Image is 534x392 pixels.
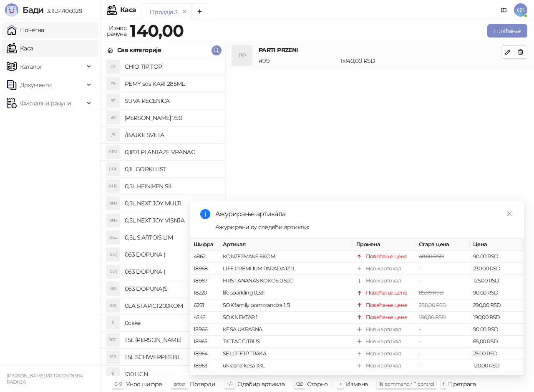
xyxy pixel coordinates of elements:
[219,324,353,336] td: KESA UKRASNA
[125,367,218,381] h4: 100 LICN
[339,56,503,65] div: 1 x 140,00 RSD
[7,40,33,57] a: Каса
[106,145,120,159] div: 0PV
[257,56,339,65] div: # 99
[190,324,219,336] td: 18966
[150,7,177,17] div: Продаја 3
[125,60,218,73] h4: CHIO TIP TOP
[470,312,524,324] td: 190,00 RSD
[416,336,470,348] td: -
[106,162,120,176] div: 0GL
[419,302,447,308] span: 280,00 RSD
[125,180,218,193] h4: 0,5L HEINIKEN SIL
[416,263,470,275] td: -
[470,348,524,360] td: 25,00 RSD
[120,7,136,13] div: Каса
[20,95,71,112] span: Фискални рачуни
[106,197,120,210] div: 0NJ
[416,348,470,360] td: -
[219,239,353,251] th: Артикал
[366,265,401,273] div: Нови артикал
[106,282,120,295] div: 0D
[232,45,252,65] div: PP
[470,324,524,336] td: 90,00 RSD
[470,275,524,287] td: 125,00 RSD
[106,111,120,125] div: AK
[106,299,120,312] div: 0S2
[20,58,43,75] span: Каталог
[419,253,444,260] span: 48,00 RSD
[200,209,210,219] span: info-circle
[470,299,524,311] td: 290,00 RSD
[339,381,342,387] span: +
[125,350,218,364] h4: 1,5L SCHWEPPES BL
[296,381,302,387] span: ⌫
[125,111,218,125] h4: [PERSON_NAME] 750
[448,379,476,390] div: Претрага
[419,290,443,296] span: 85,00 RSD
[190,239,219,251] th: Шифра
[106,367,120,381] div: 1L
[105,22,128,39] div: Износ рачуна
[125,197,218,210] h4: 0,5L NEXT JOY MULTI
[190,299,219,311] td: 6291
[190,379,216,390] div: Потврди
[366,289,408,297] div: Повећање цене
[497,3,511,17] a: Документација
[470,287,524,299] td: 90,00 RSD
[106,128,120,142] div: /S
[20,77,52,93] span: Документи
[353,239,416,251] th: Промена
[219,372,353,384] td: ballantine s 0,7l 2 case
[130,20,184,41] strong: 140,00
[106,350,120,364] div: 1SB
[125,162,218,176] h4: 0,1L GORKI LIST
[106,77,120,90] div: PS
[125,214,218,227] h4: 0,5L NEXT JOY VISNJA
[219,275,353,287] td: FIRST ANANAS KOKOS 0,5LČ
[179,8,190,15] button: remove
[191,3,208,20] button: Add tab
[106,60,120,73] div: CT
[366,350,401,358] div: Нови артикал
[514,3,527,17] span: GS
[419,375,451,381] span: 2.099,00 RSD
[23,5,43,15] span: Бади
[125,128,218,142] h4: /BAJKE SVETA
[470,263,524,275] td: 230,00 RSD
[125,94,218,107] h4: SUVA PECENICA
[5,3,18,17] img: Logo
[470,251,524,263] td: 90,00 RSD
[506,211,512,217] span: close
[416,275,470,287] td: -
[101,58,225,376] div: grid
[106,180,120,193] div: 0HS
[190,372,219,384] td: 17241
[219,348,353,360] td: SELOTEJP TRAKA
[237,379,285,390] div: Одабир артикла
[190,312,219,324] td: 4546
[190,360,219,372] td: 18963
[219,287,353,299] td: life sparkling 0,33l
[219,299,353,311] td: SOK family pomorandza 1,5l
[419,314,446,320] span: 180,00 RSD
[106,231,120,244] div: 0SL
[219,263,353,275] td: LIFE PREMIJUM PARADAJZ 1L
[125,333,218,347] h4: 1,5L [PERSON_NAME]
[190,287,219,299] td: 18220
[125,282,218,295] h4: 063 DOPUNA(S
[125,265,218,278] h4: 063 DOPUNA (
[125,316,218,330] h4: 0cake
[126,379,162,390] div: Унос шифре
[7,373,83,385] small: [PERSON_NAME] PR TRGOVINSKA RADNJA
[219,312,353,324] td: SOK NEKTAR 1
[487,24,527,37] button: Плаћање
[125,145,218,159] h4: 0,187l PLANTAZE VRANAC
[215,222,514,232] div: Ажурирани су следећи артикли:
[366,337,401,346] div: Нови артикал
[190,336,219,348] td: 18965
[125,299,218,312] h4: 0LA STAPICI 200KOM
[366,313,408,322] div: Повећање цене
[190,275,219,287] td: 18967
[215,209,514,219] div: Ажурирање артикала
